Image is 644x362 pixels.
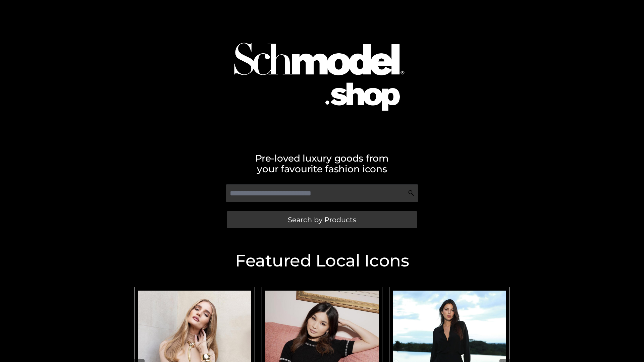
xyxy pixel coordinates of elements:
img: Search Icon [408,190,415,196]
h2: Pre-loved luxury goods from your favourite fashion icons [131,153,513,174]
a: Search by Products [227,211,417,228]
h2: Featured Local Icons​ [131,252,513,269]
span: Search by Products [288,216,356,223]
